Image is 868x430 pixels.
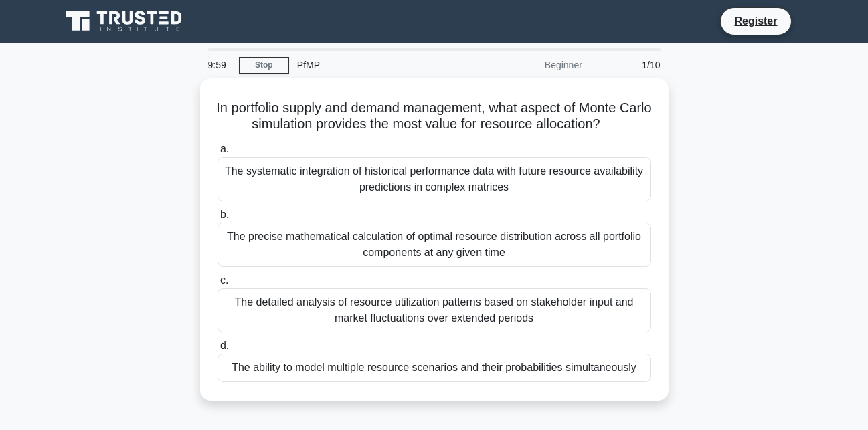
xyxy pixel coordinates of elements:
div: The precise mathematical calculation of optimal resource distribution across all portfolio compon... [218,223,651,267]
span: a. [220,143,229,154]
div: Beginner [473,51,590,78]
div: The ability to model multiple resource scenarios and their probabilities simultaneously [218,354,651,382]
a: Register [726,13,785,29]
div: The detailed analysis of resource utilization patterns based on stakeholder input and market fluc... [218,288,651,332]
div: The systematic integration of historical performance data with future resource availability predi... [218,157,651,201]
div: 9:59 [200,51,239,78]
h5: In portfolio supply and demand management, what aspect of Monte Carlo simulation provides the mos... [216,100,653,133]
span: b. [220,209,229,220]
div: 1/10 [590,51,669,78]
a: Stop [239,57,289,74]
span: c. [220,274,228,286]
div: PfMP [289,51,473,78]
span: d. [220,340,229,351]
